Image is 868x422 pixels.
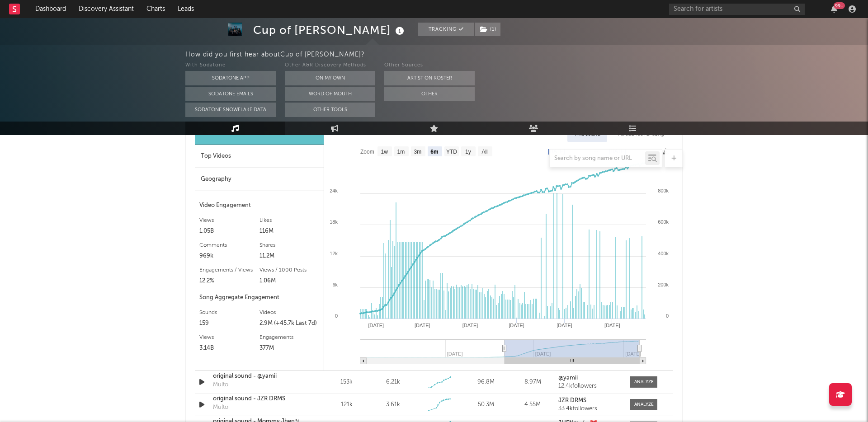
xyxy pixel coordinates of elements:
[558,398,586,403] strong: JZR DRMS
[360,149,374,155] text: Zoom
[558,375,578,381] strong: @yamii
[658,251,669,256] text: 400k
[199,292,319,303] div: Song Aggregate Engagement
[253,23,406,38] div: Cup of [PERSON_NAME]
[259,265,320,276] div: Views / 1000 Posts
[384,60,475,71] div: Other Sources
[199,226,259,237] div: 1.05B
[325,378,368,387] div: 153k
[386,400,400,409] div: 3.61k
[550,155,645,162] input: Search by song name or URL
[259,276,320,286] div: 1.06M
[285,60,375,71] div: Other A&R Discovery Methods
[195,145,324,168] div: Top Videos
[465,400,507,409] div: 50.3M
[465,378,507,387] div: 96.8M
[666,313,669,319] text: 0
[418,23,474,36] button: Tracking
[195,168,324,191] div: Geography
[509,323,524,328] text: [DATE]
[368,323,384,328] text: [DATE]
[259,240,320,251] div: Shares
[185,60,276,71] div: With Sodatone
[335,313,338,319] text: 0
[185,49,868,60] div: How did you first hear about Cup of [PERSON_NAME] ?
[831,5,837,13] button: 99+
[475,23,500,36] button: (1)
[397,149,405,155] text: 1m
[259,251,320,262] div: 11.2M
[548,148,565,155] text: [DATE]
[386,378,400,387] div: 6.21k
[465,149,471,155] text: 1y
[259,226,320,237] div: 116M
[594,148,599,155] text: →
[259,307,320,318] div: Videos
[604,323,620,328] text: [DATE]
[325,400,368,409] div: 121k
[285,103,375,117] button: Other Tools
[330,251,338,256] text: 12k
[199,215,259,226] div: Views
[558,406,621,412] div: 33.4k followers
[609,148,626,155] text: [DATE]
[415,323,430,328] text: [DATE]
[834,2,845,9] div: 99 +
[446,149,457,155] text: YTD
[185,103,276,117] button: Sodatone Snowflake Data
[199,332,259,343] div: Views
[558,375,621,381] a: @yamii
[558,398,621,404] a: JZR DRMS
[512,378,554,387] div: 8.97M
[669,4,805,15] input: Search for artists
[462,323,478,328] text: [DATE]
[199,240,259,251] div: Comments
[658,188,669,193] text: 800k
[199,265,259,276] div: Engagements / Views
[625,351,641,356] text: [DATE]
[213,403,228,412] div: Multo
[512,400,554,409] div: 4.55M
[330,219,338,225] text: 18k
[384,87,475,101] button: Other
[199,276,259,286] div: 12.2%
[285,87,375,101] button: Word Of Mouth
[481,149,487,155] text: All
[259,318,320,329] div: 2.9M (+45.7k Last 7d)
[213,394,307,403] a: original sound - JZR DRMS
[259,343,320,354] div: 377M
[658,219,669,225] text: 600k
[199,251,259,262] div: 969k
[213,380,228,389] div: Multo
[474,23,501,36] span: ( 1 )
[558,383,621,389] div: 12.4k followers
[213,372,307,381] a: original sound - @yamii
[199,318,259,329] div: 159
[199,200,319,211] div: Video Engagement
[414,149,422,155] text: 3m
[381,149,388,155] text: 1w
[259,332,320,343] div: Engagements
[658,282,669,287] text: 200k
[185,87,276,101] button: Sodatone Emails
[430,149,438,155] text: 6m
[557,323,572,328] text: [DATE]
[330,188,338,193] text: 24k
[259,215,320,226] div: Likes
[199,307,259,318] div: Sounds
[199,343,259,354] div: 3.14B
[285,71,375,85] button: On My Own
[185,71,276,85] button: Sodatone App
[332,282,338,287] text: 6k
[384,71,475,85] button: Artist on Roster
